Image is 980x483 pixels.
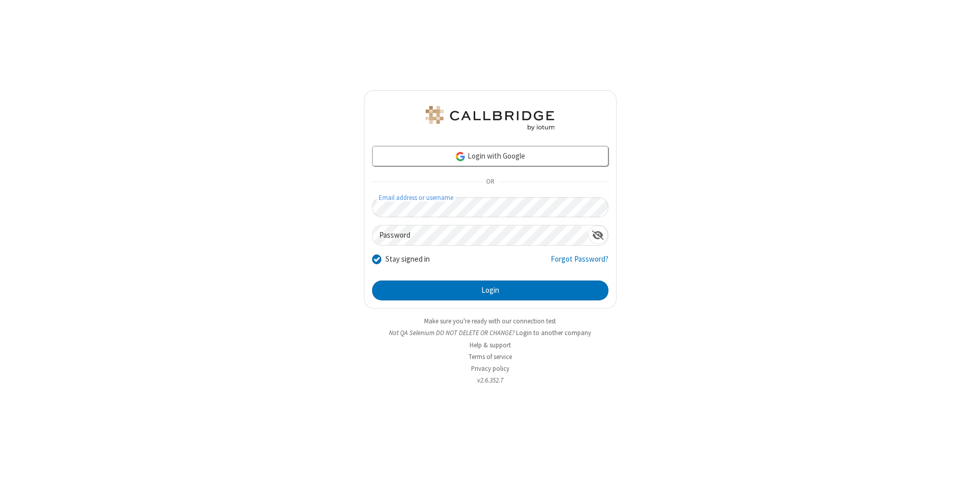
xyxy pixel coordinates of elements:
div: Show password [588,225,608,244]
a: Terms of service [469,352,512,361]
img: QA Selenium DO NOT DELETE OR CHANGE [424,106,556,131]
a: Forgot Password? [551,253,608,273]
button: Login [372,281,608,301]
a: Help & support [470,341,511,349]
span: OR [482,175,498,189]
a: Make sure you're ready with our connection test [424,317,556,325]
label: Stay signed in [385,253,430,265]
li: Not QA Selenium DO NOT DELETE OR CHANGE? [364,328,617,338]
input: Password [373,225,588,245]
input: Email address or username [372,197,608,217]
img: google-icon.png [455,151,466,162]
a: Login with Google [372,146,608,166]
button: Login to another company [516,328,591,338]
a: Privacy policy [471,364,509,373]
li: v2.6.352.7 [364,375,617,385]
